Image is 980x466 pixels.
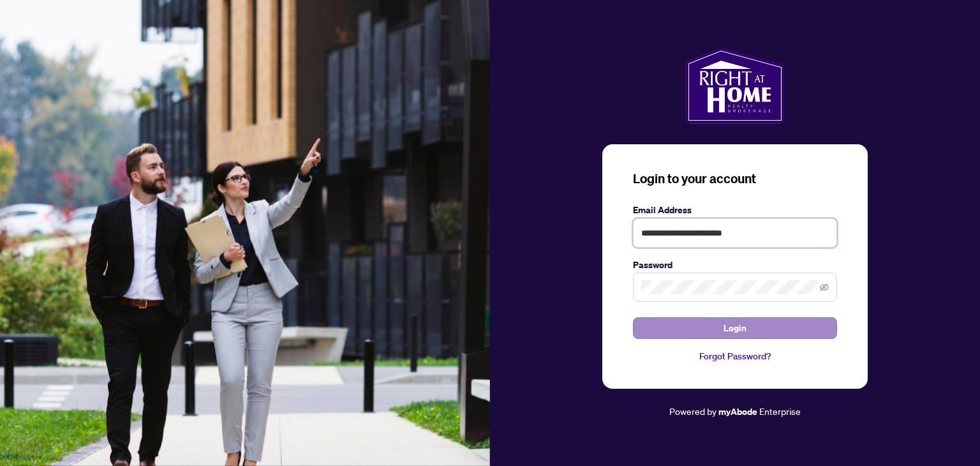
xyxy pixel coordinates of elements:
[718,405,757,419] a: myAbode
[724,318,746,338] span: Login
[633,203,837,217] label: Email Address
[633,317,837,339] button: Login
[633,170,837,188] h3: Login to your account
[669,405,716,417] span: Powered by
[633,349,837,363] a: Forgot Password?
[633,258,837,272] label: Password
[685,47,784,124] img: ma-logo
[759,405,801,417] span: Enterprise
[820,283,829,292] span: eye-invisible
